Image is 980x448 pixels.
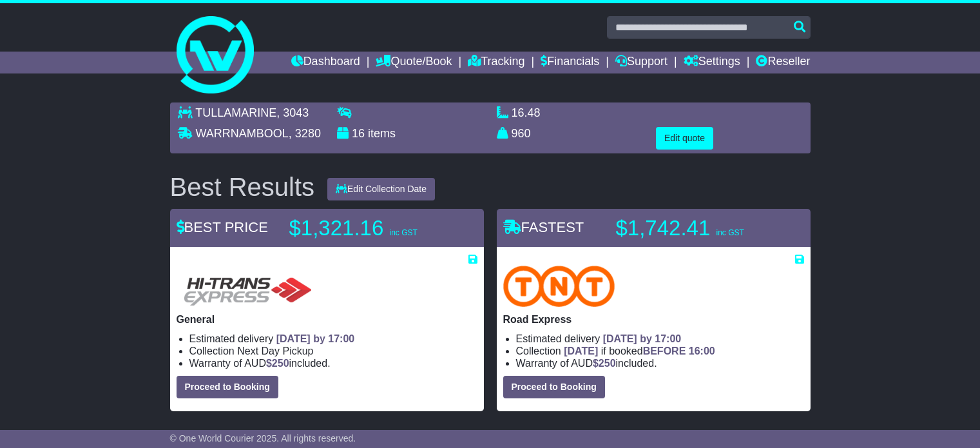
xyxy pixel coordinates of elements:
[616,215,777,241] p: $1,742.41
[756,52,810,73] a: Reseller
[177,376,278,398] button: Proceed to Booking
[291,52,360,73] a: Dashboard
[656,127,713,150] button: Edit quote
[289,127,321,140] span: , 3280
[615,52,668,73] a: Support
[164,173,322,201] div: Best Results
[541,52,599,73] a: Financials
[564,346,715,356] span: if booked
[564,346,598,356] span: [DATE]
[327,178,435,200] button: Edit Collection Date
[177,266,317,307] img: HiTrans (Machship): General
[177,219,268,235] span: BEST PRICE
[368,127,396,140] span: items
[352,127,365,140] span: 16
[276,106,309,119] span: , 3043
[599,358,616,369] span: 250
[516,357,804,369] li: Warranty of AUD included.
[189,357,477,369] li: Warranty of AUD included.
[643,346,686,356] span: BEFORE
[237,346,313,356] span: Next Day Pickup
[195,106,276,119] span: TULLAMARINE
[516,333,804,345] li: Estimated delivery
[603,333,682,344] span: [DATE] by 17:00
[196,127,289,140] span: WARRNAMBOOL
[716,228,744,237] span: inc GST
[272,358,289,369] span: 250
[503,313,804,326] p: Road Express
[593,358,616,369] span: $
[177,313,477,326] p: General
[512,127,531,140] span: 960
[376,52,452,73] a: Quote/Book
[503,219,584,235] span: FASTEST
[468,52,524,73] a: Tracking
[276,333,355,344] span: [DATE] by 17:00
[170,433,356,443] span: © One World Courier 2025. All rights reserved.
[189,333,477,345] li: Estimated delivery
[266,358,289,369] span: $
[684,52,740,73] a: Settings
[389,228,417,237] span: inc GST
[289,215,450,241] p: $1,321.16
[189,345,477,357] li: Collection
[503,376,605,398] button: Proceed to Booking
[503,266,615,307] img: TNT Domestic: Road Express
[512,106,541,119] span: 16.48
[516,345,804,357] li: Collection
[689,346,715,356] span: 16:00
